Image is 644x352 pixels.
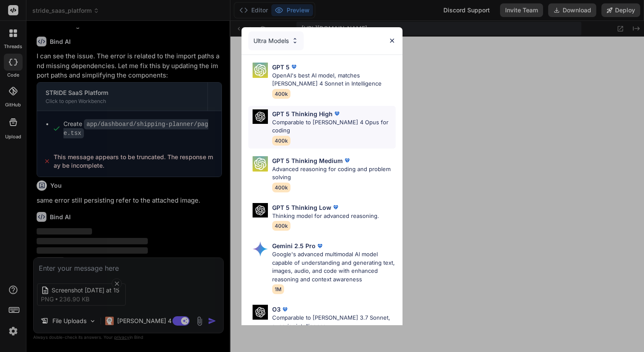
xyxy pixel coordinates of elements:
img: Pick Models [253,203,268,218]
p: Comparable to [PERSON_NAME] 4 Opus for coding [272,118,396,135]
p: GPT 5 Thinking Medium [272,156,343,165]
img: premium [281,305,289,314]
img: premium [316,242,324,250]
p: Advanced reasoning for coding and problem solving [272,165,396,182]
p: Thinking model for advanced reasoning. [272,212,379,220]
span: 400k [272,89,290,99]
p: O3 [272,305,281,314]
span: 1M [272,284,284,294]
span: 400k [272,221,290,231]
p: Comparable to [PERSON_NAME] 3.7 Sonnet, superior intelligence [272,314,396,330]
span: 400k [272,136,290,146]
img: premium [290,63,298,71]
p: OpenAI's best AI model, matches [PERSON_NAME] 4 Sonnet in Intelligence [272,72,396,88]
img: close [388,37,396,44]
img: Pick Models [253,241,268,257]
p: GPT 5 Thinking High [272,109,333,118]
img: premium [333,109,341,118]
p: GPT 5 Thinking Low [272,203,331,212]
span: 400k [272,183,290,192]
img: Pick Models [253,63,268,78]
p: Gemini 2.5 Pro [272,241,316,250]
img: Pick Models [253,109,268,124]
img: Pick Models [253,156,268,172]
img: premium [343,156,351,165]
p: GPT 5 [272,63,290,72]
p: Google's advanced multimodal AI model capable of understanding and generating text, images, audio... [272,250,396,283]
div: Ultra Models [248,31,304,50]
img: premium [331,203,340,212]
img: Pick Models [253,305,268,320]
img: Pick Models [291,37,299,44]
